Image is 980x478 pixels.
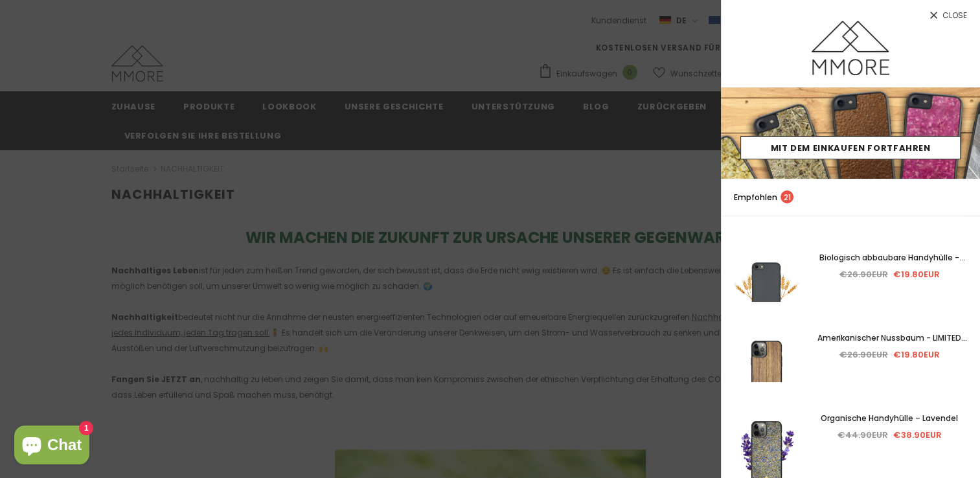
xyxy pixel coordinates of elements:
a: Mit dem Einkaufen fortfahren [740,136,961,159]
a: search [954,191,967,204]
span: Biologisch abbaubare Handyhülle - Schwarz [819,252,965,277]
span: €38.90EUR [893,429,942,441]
span: Organische Handyhülle – Lavendel [821,413,958,424]
span: €26.90EUR [839,348,888,361]
span: €44.90EUR [838,429,888,441]
span: 21 [781,190,793,203]
span: €26.90EUR [839,268,888,280]
span: Amerikanischer Nussbaum - LIMITED EDITION [817,332,967,358]
inbox-online-store-chat: Onlineshop-Chat von Shopify [10,426,93,468]
a: Amerikanischer Nussbaum - LIMITED EDITION [812,331,967,345]
a: Biologisch abbaubare Handyhülle - Schwarz [812,251,967,265]
p: Empfohlen [734,190,793,204]
span: €19.80EUR [893,348,940,361]
span: €19.80EUR [893,268,940,280]
span: Close [942,12,967,19]
a: Organische Handyhülle – Lavendel [812,411,967,426]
